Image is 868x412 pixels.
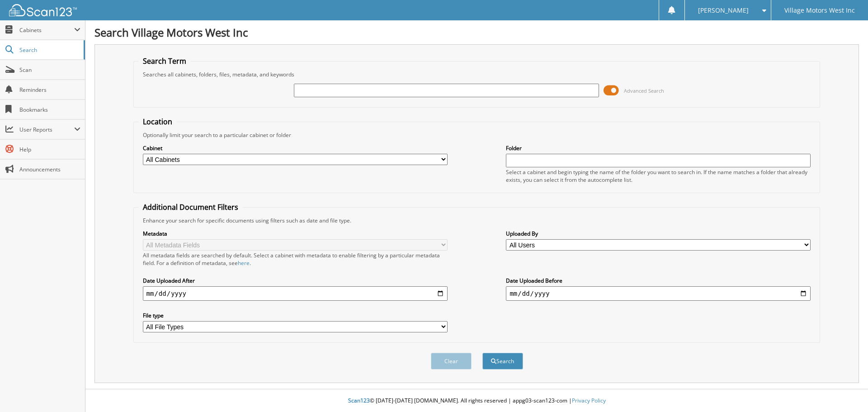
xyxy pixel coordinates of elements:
label: Date Uploaded Before [506,277,811,284]
a: Privacy Policy [572,397,606,404]
legend: Additional Document Filters [138,202,243,212]
h1: Search Village Motors West Inc [94,25,859,40]
span: [PERSON_NAME] [698,8,749,13]
label: File type [143,312,448,319]
button: Clear [431,353,472,369]
legend: Search Term [138,56,191,66]
span: Help [19,146,80,153]
label: Metadata [143,230,448,237]
span: Announcements [19,166,80,173]
label: Cabinet [143,144,448,152]
span: Village Motors West Inc [784,8,855,13]
button: Search [482,353,523,369]
span: User Reports [19,126,74,133]
input: start [143,286,448,301]
div: Select a cabinet and begin typing the name of the folder you want to search in. If the name match... [506,168,811,184]
span: Advanced Search [624,87,664,94]
img: scan123-logo-white.svg [9,4,77,16]
div: © [DATE]-[DATE] [DOMAIN_NAME]. All rights reserved | appg03-scan123-com | [85,390,868,412]
span: Cabinets [19,26,74,34]
div: Searches all cabinets, folders, files, metadata, and keywords [138,71,816,78]
span: Scan123 [348,397,370,404]
label: Uploaded By [506,230,811,237]
div: Optionally limit your search to a particular cabinet or folder [138,131,816,139]
iframe: Chat Widget [823,369,868,412]
span: Bookmarks [19,106,80,114]
legend: Location [138,117,177,127]
span: Scan [19,66,80,74]
span: Reminders [19,86,80,94]
a: here [238,259,250,267]
label: Folder [506,144,811,152]
input: end [506,286,811,301]
div: All metadata fields are searched by default. Select a cabinet with metadata to enable filtering b... [143,251,448,267]
span: Search [19,46,79,54]
div: Enhance your search for specific documents using filters such as date and file type. [138,217,816,224]
label: Date Uploaded After [143,277,448,284]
